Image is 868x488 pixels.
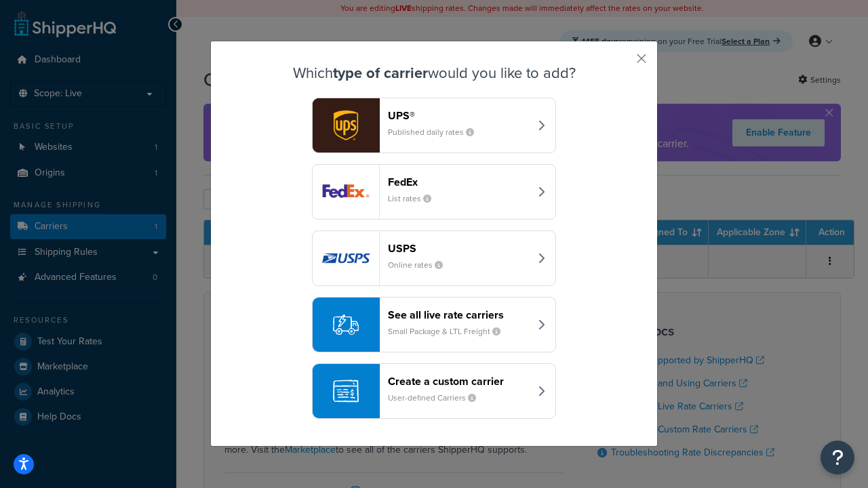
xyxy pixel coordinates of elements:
button: usps logoUSPSOnline rates [312,230,556,286]
small: Published daily rates [388,126,485,138]
button: Create a custom carrierUser-defined Carriers [312,363,556,419]
button: fedEx logoFedExList rates [312,164,556,220]
small: List rates [388,192,442,205]
header: UPS® [388,109,530,122]
h3: Which would you like to add? [245,65,623,81]
strong: type of carrier [333,62,428,84]
header: Create a custom carrier [388,375,530,388]
img: icon-carrier-liverate-becf4550.svg [333,312,359,338]
small: Small Package & LTL Freight [388,325,511,338]
button: Open Resource Center [821,441,854,474]
header: FedEx [388,176,530,188]
img: usps logo [313,231,379,285]
small: User-defined Carriers [388,392,487,404]
img: icon-carrier-custom-c93b8a24.svg [333,378,359,404]
button: See all live rate carriersSmall Package & LTL Freight [312,297,556,352]
header: See all live rate carriers [388,308,530,321]
button: ups logoUPS®Published daily rates [312,98,556,153]
header: USPS [388,242,530,255]
small: Online rates [388,259,454,271]
img: fedEx logo [313,165,379,219]
img: ups logo [313,98,379,152]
